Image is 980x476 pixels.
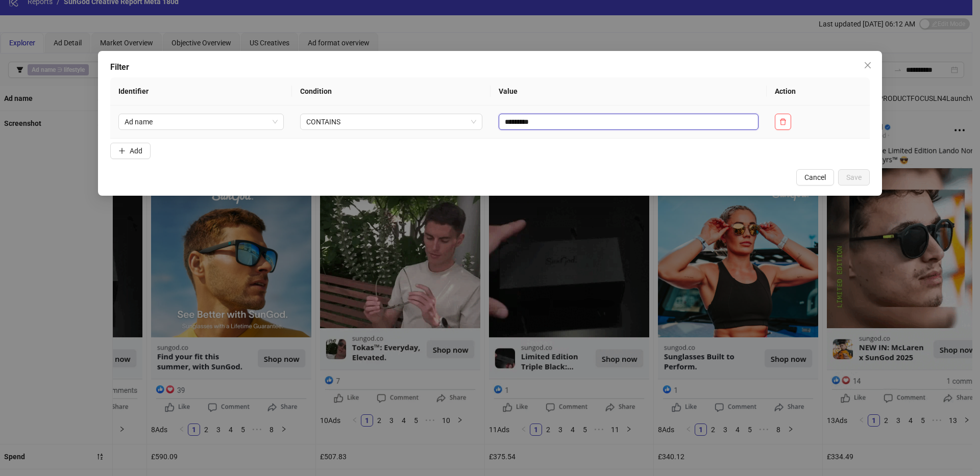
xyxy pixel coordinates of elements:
button: Cancel [796,169,834,186]
th: Action [767,77,870,105]
span: close [864,61,872,69]
button: Add [110,143,151,159]
span: Add [130,147,142,155]
span: plus [118,147,126,154]
div: Filter [110,61,870,73]
button: Save [838,169,870,186]
button: Close [860,57,876,73]
th: Identifier [110,77,292,105]
span: Ad name [125,114,278,129]
span: CONTAINS [306,114,476,129]
span: Cancel [804,173,826,181]
span: delete [779,118,787,125]
th: Value [491,77,767,105]
th: Condition [292,77,491,105]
